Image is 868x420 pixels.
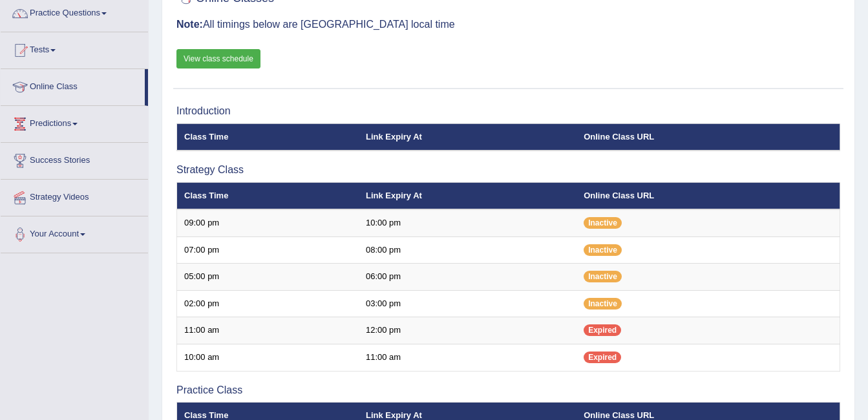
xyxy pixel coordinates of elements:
a: View class schedule [176,49,260,68]
th: Class Time [177,123,359,151]
td: 08:00 pm [359,236,577,264]
td: 11:00 am [359,344,577,372]
td: 10:00 pm [359,209,577,236]
h3: Introduction [176,105,840,117]
a: Success Stories [1,143,148,175]
th: Online Class URL [577,123,840,151]
td: 11:00 am [177,317,359,344]
span: Inactive [584,271,622,282]
a: Tests [1,32,148,65]
h3: All timings below are [GEOGRAPHIC_DATA] local time [176,19,840,30]
b: Note: [176,19,203,30]
th: Online Class URL [577,182,840,209]
a: Your Account [1,216,148,249]
td: 02:00 pm [177,290,359,317]
th: Link Expiry At [359,123,577,151]
h3: Practice Class [176,384,840,396]
span: Inactive [584,217,622,229]
td: 12:00 pm [359,317,577,344]
a: Strategy Videos [1,180,148,212]
td: 09:00 pm [177,209,359,236]
td: 06:00 pm [359,264,577,291]
a: Predictions [1,106,148,138]
h3: Strategy Class [176,164,840,176]
span: Expired [584,324,621,336]
td: 03:00 pm [359,290,577,317]
td: 07:00 pm [177,236,359,264]
th: Link Expiry At [359,182,577,209]
th: Class Time [177,182,359,209]
span: Inactive [584,298,622,310]
span: Expired [584,352,621,363]
td: 05:00 pm [177,264,359,291]
span: Inactive [584,244,622,256]
a: Online Class [1,69,145,101]
td: 10:00 am [177,344,359,372]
